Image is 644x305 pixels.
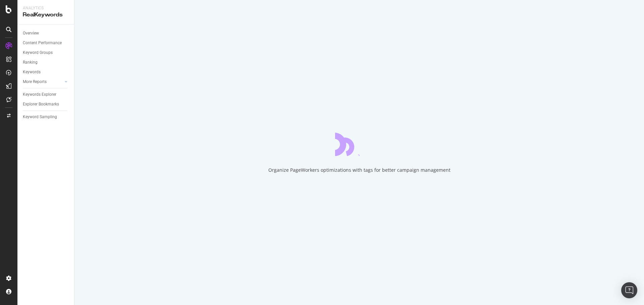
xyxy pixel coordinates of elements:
[23,5,69,11] div: Analytics
[23,101,69,108] a: Explorer Bookmarks
[23,59,38,66] div: Ranking
[23,40,69,47] a: Content Performance
[268,167,450,173] div: Organize PageWorkers optimizations with tags for better campaign management
[23,113,57,121] div: Keyword Sampling
[23,30,39,37] div: Overview
[621,282,637,298] div: Open Intercom Messenger
[23,49,69,56] a: Keyword Groups
[23,101,59,108] div: Explorer Bookmarks
[23,78,63,85] a: More Reports
[23,49,53,56] div: Keyword Groups
[23,69,41,76] div: Keywords
[23,30,69,37] a: Overview
[23,69,69,76] a: Keywords
[23,91,56,98] div: Keywords Explorer
[23,91,69,98] a: Keywords Explorer
[23,11,69,19] div: RealKeywords
[23,40,62,47] div: Content Performance
[23,113,69,121] a: Keyword Sampling
[335,132,383,156] div: animation
[23,59,69,66] a: Ranking
[23,78,47,85] div: More Reports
